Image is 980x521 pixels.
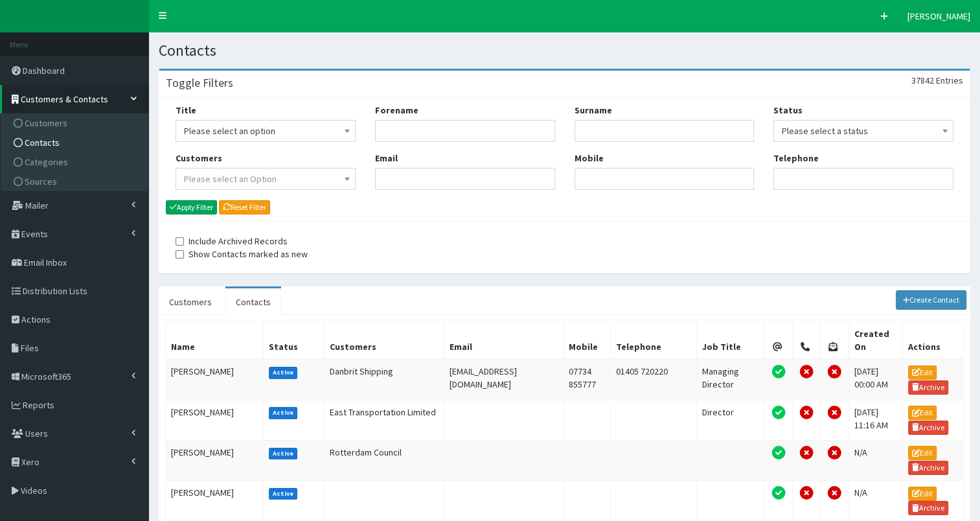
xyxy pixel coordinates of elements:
[159,288,222,316] a: Customers
[25,428,48,439] span: Users
[696,322,764,360] th: Job Title
[4,172,148,191] a: Sources
[176,235,288,248] label: Include Archived Records
[849,322,902,360] th: Created On
[176,104,196,117] label: Title
[184,122,347,140] span: Please select an option
[911,75,934,86] span: 37842
[375,104,418,117] label: Forename
[269,488,298,500] label: Active
[907,10,970,22] span: [PERSON_NAME]
[219,200,270,214] a: Reset Filter
[325,322,444,360] th: Customers
[166,77,233,89] h3: Toggle Filters
[908,365,937,380] a: Edit
[4,152,148,172] a: Categories
[611,322,696,360] th: Telephone
[176,250,184,259] input: Show Contacts marked as new
[849,480,902,520] td: N/A
[773,152,819,165] label: Telephone
[575,152,604,165] label: Mobile
[166,480,264,520] td: [PERSON_NAME]
[325,359,444,400] td: Danbrit Shipping
[903,322,964,360] th: Actions
[575,104,612,117] label: Surname
[269,407,298,419] label: Active
[176,120,356,142] span: Please select an option
[444,359,564,400] td: [EMAIL_ADDRESS][DOMAIN_NAME]
[21,228,48,240] span: Events
[269,367,298,378] label: Active
[849,359,902,400] td: [DATE] 00:00 AM
[166,200,217,214] button: Apply Filter
[444,322,564,360] th: Email
[375,152,398,165] label: Email
[25,156,68,168] span: Categories
[4,113,148,133] a: Customers
[21,456,40,468] span: Xero
[764,322,792,360] th: Email Permission
[908,406,937,420] a: Edit
[773,104,803,117] label: Status
[908,461,948,475] a: Archive
[184,173,277,185] span: Please select an Option
[896,290,967,310] a: Create Contact
[166,400,264,440] td: [PERSON_NAME]
[166,359,264,400] td: [PERSON_NAME]
[23,65,65,76] span: Dashboard
[269,448,298,459] label: Active
[25,176,57,187] span: Sources
[176,237,184,246] input: Include Archived Records
[908,421,948,435] a: Archive
[908,487,937,501] a: Edit
[325,400,444,440] td: East Transportation Limited
[25,137,60,148] span: Contacts
[263,322,325,360] th: Status
[21,314,51,325] span: Actions
[166,440,264,480] td: [PERSON_NAME]
[325,440,444,480] td: Rotterdam Council
[821,322,849,360] th: Post Permission
[225,288,281,316] a: Contacts
[908,501,948,515] a: Archive
[782,122,945,140] span: Please select a status
[793,322,821,360] th: Telephone Permission
[849,440,902,480] td: N/A
[563,322,610,360] th: Mobile
[23,285,87,297] span: Distribution Lists
[4,133,148,152] a: Contacts
[908,446,937,460] a: Edit
[25,200,49,211] span: Mailer
[21,371,71,382] span: Microsoft365
[176,152,222,165] label: Customers
[21,93,108,105] span: Customers & Contacts
[773,120,953,142] span: Please select a status
[21,342,39,354] span: Files
[176,248,308,260] label: Show Contacts marked as new
[908,380,948,395] a: Archive
[21,485,47,496] span: Videos
[159,42,970,59] h1: Contacts
[25,117,67,129] span: Customers
[936,75,963,86] span: Entries
[611,359,696,400] td: 01405 720220
[563,359,610,400] td: 07734 855777
[166,322,264,360] th: Name
[23,399,54,411] span: Reports
[696,359,764,400] td: Managing Director
[849,400,902,440] td: [DATE] 11:16 AM
[24,257,67,268] span: Email Inbox
[696,400,764,440] td: Director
